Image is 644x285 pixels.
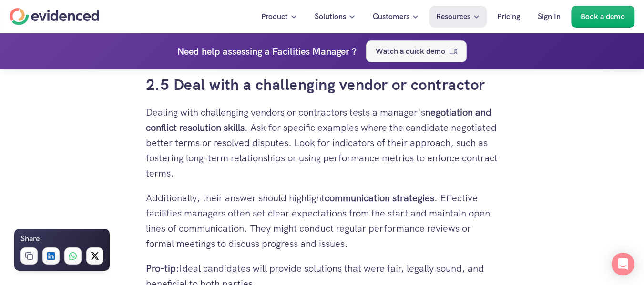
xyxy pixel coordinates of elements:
[490,6,527,28] a: Pricing
[571,6,634,28] a: Book a demo
[146,105,499,181] p: Dealing with challenging vendors or contractors tests a manager's . Ask for specific examples whe...
[20,233,40,245] h6: Share
[581,10,625,23] p: Book a demo
[436,10,470,23] p: Resources
[538,10,561,23] p: Sign In
[315,10,346,23] p: Solutions
[352,44,357,59] h4: ?
[177,44,262,59] p: Need help assessing
[376,45,445,58] p: Watch a quick demo
[497,10,520,23] p: Pricing
[373,10,409,23] p: Customers
[325,192,434,204] strong: communication strategies
[612,253,634,275] div: Open Intercom Messenger
[265,44,349,59] h4: a Facilities Manager
[366,40,467,62] a: Watch a quick demo
[10,8,99,25] a: Home
[146,74,499,96] h3: 2.5 Deal with a challenging vendor or contractor
[146,190,499,251] p: Additionally, their answer should highlight . Effective facilities managers often set clear expec...
[261,10,288,23] p: Product
[531,6,568,28] a: Sign In
[146,262,179,275] strong: Pro-tip:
